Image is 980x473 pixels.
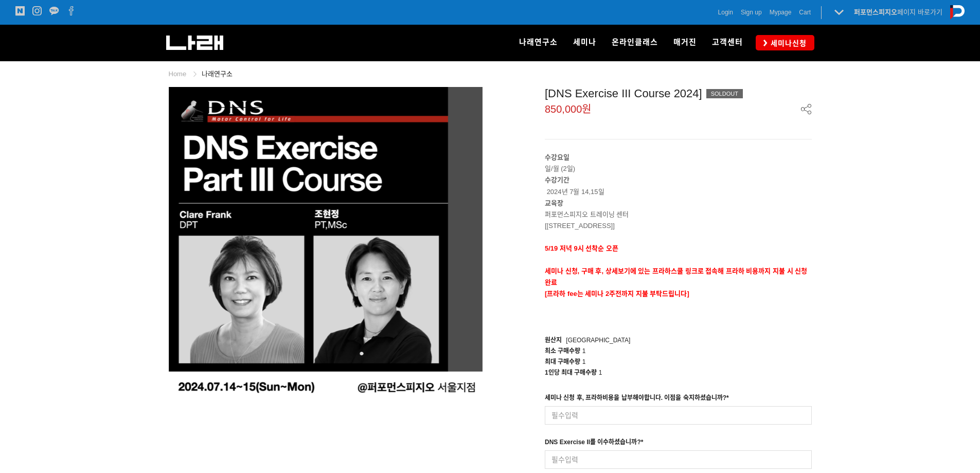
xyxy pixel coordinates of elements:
[545,87,812,100] div: [DNS Exercise III Course 2024]
[666,25,704,61] a: 매거진
[768,38,807,48] span: 세미나신청
[545,153,569,161] strong: 수강요일
[511,25,565,61] a: 나래연구소
[545,199,563,207] strong: 교육장
[545,244,618,252] strong: 5/19 저녁 9시 선착순 오픈
[545,152,812,174] p: 일/월 (2일)
[582,358,586,365] span: 1
[545,104,591,114] span: 850,000원
[545,174,812,197] p: 2024년 7월 14,15일
[756,35,814,50] a: 세미나신청
[545,290,689,297] span: [프라하 fee는 세미나 2주전까지 지불 부탁드립니다]
[599,369,602,376] span: 1
[612,38,658,47] span: 온라인클래스
[545,176,569,184] strong: 수강기간
[545,347,580,355] span: 최소 구매수량
[519,38,558,47] span: 나래연구소
[573,38,596,47] span: 세미나
[545,393,729,406] div: 세미나 신청 후, 프라하비용을 납부해야합니다. 이점을 숙지하셨습니까?
[712,38,743,47] span: 고객센터
[545,406,812,425] input: 필수입력
[566,337,630,344] span: [GEOGRAPHIC_DATA]
[545,437,643,450] div: DNS Exercise II를 이수하셨습니까?
[545,267,807,286] strong: 세미나 신청, 구매 후, 상세보기에 있는 프라하스쿨 링크로 접속해 프라하 비용까지 지불 시 신청완료
[582,347,586,355] span: 1
[741,7,762,17] a: Sign up
[770,7,792,17] a: Mypage
[718,7,733,17] a: Login
[169,70,187,78] a: Home
[854,8,942,16] a: 퍼포먼스피지오페이지 바로가기
[545,337,562,344] span: 원산지
[706,89,743,98] div: SOLDOUT
[565,25,604,61] a: 세미나
[545,220,812,232] p: [[STREET_ADDRESS]]
[854,8,897,16] strong: 퍼포먼스피지오
[545,358,580,365] span: 최대 구매수량
[673,38,697,47] span: 매거진
[202,70,233,78] a: 나래연구소
[799,7,811,17] a: Cart
[545,450,812,469] input: 필수입력
[545,369,597,376] span: 1인당 최대 구매수량
[545,209,812,220] p: 퍼포먼스피지오 트레이닝 센터
[604,25,666,61] a: 온라인클래스
[704,25,751,61] a: 고객센터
